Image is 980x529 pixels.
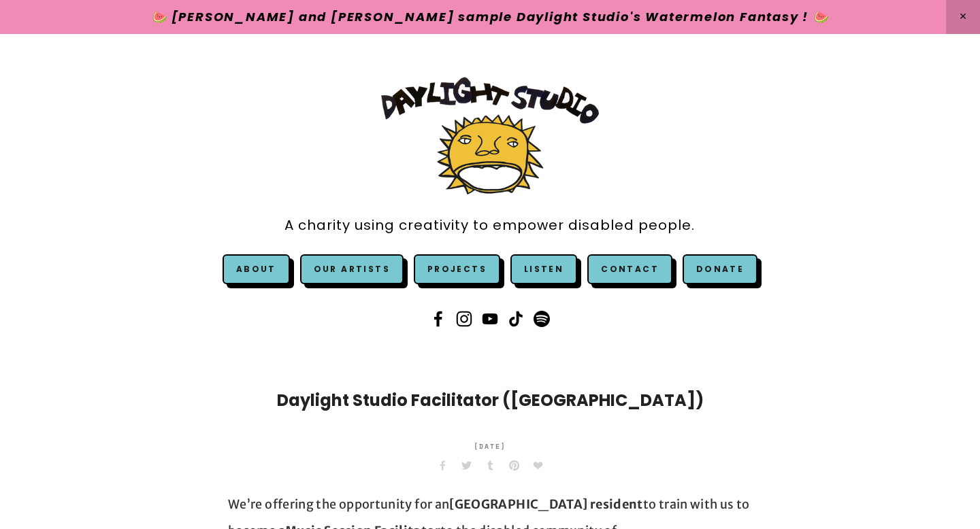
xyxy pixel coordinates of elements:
a: About [236,263,276,275]
a: A charity using creativity to empower disabled people. [284,210,695,241]
time: [DATE] [474,433,506,460]
a: Listen [524,263,563,275]
a: Contact [587,254,672,284]
strong: [GEOGRAPHIC_DATA] resident [449,496,642,512]
a: Donate [683,254,757,284]
h1: Daylight Studio Facilitator ([GEOGRAPHIC_DATA]) [228,388,752,413]
a: Projects [414,254,500,284]
a: Our Artists [300,254,404,284]
img: Daylight Studio [381,77,599,194]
